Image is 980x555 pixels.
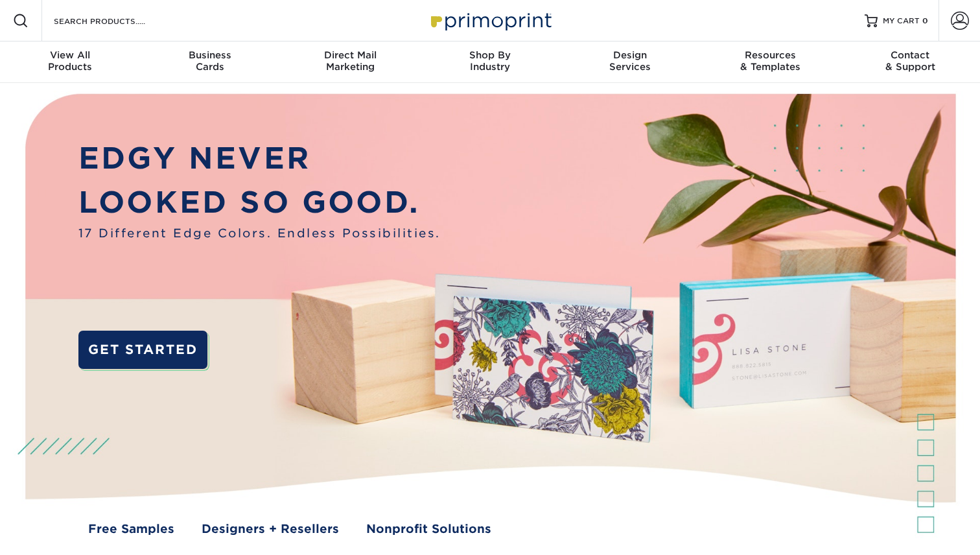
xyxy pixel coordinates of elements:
[202,520,339,537] a: Designers + Resellers
[560,41,700,83] a: DesignServices
[420,49,560,61] span: Shop By
[840,49,980,61] span: Contact
[280,49,420,73] div: Marketing
[840,41,980,83] a: Contact& Support
[88,520,174,537] a: Free Samples
[78,180,441,224] p: LOOKED SO GOOD.
[922,16,928,25] span: 0
[78,331,207,370] a: GET STARTED
[366,520,491,537] a: Nonprofit Solutions
[140,49,280,73] div: Cards
[425,6,555,34] img: Primoprint
[700,49,840,61] span: Resources
[700,49,840,73] div: & Templates
[560,49,700,61] span: Design
[52,13,179,29] input: SEARCH PRODUCTS.....
[140,49,280,61] span: Business
[883,16,920,27] span: MY CART
[700,41,840,83] a: Resources& Templates
[840,49,980,73] div: & Support
[78,136,441,180] p: EDGY NEVER
[78,224,441,242] span: 17 Different Edge Colors. Endless Possibilities.
[280,41,420,83] a: Direct MailMarketing
[420,49,560,73] div: Industry
[140,41,280,83] a: BusinessCards
[420,41,560,83] a: Shop ByIndustry
[280,49,420,61] span: Direct Mail
[560,49,700,73] div: Services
